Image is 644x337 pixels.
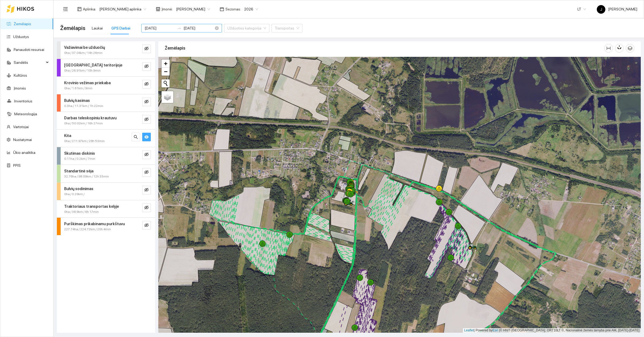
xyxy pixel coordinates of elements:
span: Aplinka : [83,6,96,12]
a: Layers [162,91,173,103]
span: Sandėlis [14,57,44,68]
span: close-circle [215,26,219,30]
a: Žemėlapis [14,22,31,26]
span: 2026 [244,5,258,13]
span: Sezonas : [225,6,241,12]
div: Bulvių sodinimas0ha / 0.29km /eye-invisible [57,183,155,200]
a: Vartotojai [13,125,29,129]
a: Inventorius [14,99,32,103]
strong: Krovinio vežimas priekaba [64,81,111,85]
input: Pradžios data [145,25,175,31]
a: Leaflet [464,328,474,332]
strong: Purškimas prikabinamu purkštuvu [64,222,125,226]
strong: Bulvių sodinimas [64,187,93,191]
button: eye-invisible [142,186,151,194]
div: Purškimas prikabinamu purkštuvu227.74ha / 224.72km / 20h 4mineye-invisible [57,218,155,235]
span: 0ha / 0.29km / [64,192,85,197]
a: Panaudoti resursai [14,47,44,52]
button: eye [142,133,151,141]
span: layout [77,7,82,11]
a: PPIS [13,163,21,168]
button: eye-invisible [142,115,151,124]
div: Traktoriaus transportas kelyje0ha / 38.9km / 6h 17mineye-invisible [57,200,155,218]
span: shop [156,7,160,11]
span: Įmonė : [162,6,173,12]
strong: Traktoriaus transportas kelyje [64,204,119,209]
span: to [177,26,181,30]
strong: Standartinė sėja [64,169,93,173]
button: eye-invisible [142,80,151,88]
span: eye-invisible [144,99,149,105]
strong: Važiavimai be užduočių [64,45,105,50]
span: + [164,60,167,67]
span: eye-invisible [144,46,149,51]
div: Važiavimai be užduočių0ha / 37.04km / 14h 26mineye-invisible [57,41,155,59]
div: Standartinė sėja32.76ha / 98.09km / 12h 33mineye-invisible [57,165,155,182]
strong: Kita [64,134,71,138]
span: calendar [220,7,224,11]
a: Kultūros [14,73,27,77]
span: Žemėlapis [60,24,85,32]
span: eye-invisible [144,188,149,193]
a: Įmonės [14,86,26,90]
div: Bulvių kasimas0.3ha / 11.31km / 1h 22mineye-invisible [57,94,155,112]
div: [GEOGRAPHIC_DATA] teritorijoje0ha / 26.91km / 10h 9mineye-invisible [57,59,155,76]
div: Krovinio vežimas priekaba0ha / 1.61km / 9mineye-invisible [57,77,155,94]
div: Skutimas diskinis0.11ha / 0.2km / 7mineye-invisible [57,147,155,165]
span: search [134,135,138,140]
input: Pabaigos data [184,25,214,31]
span: 0ha / 211.97km / 28h 53min [64,139,105,144]
a: Zoom in [162,60,170,68]
button: eye-invisible [142,221,151,229]
span: 0ha / 26.91km / 10h 9min [64,68,101,73]
span: eye [144,135,149,140]
span: eye-invisible [144,64,149,69]
span: 0ha / 37.04km / 14h 26min [64,50,103,55]
div: | Powered by © HNIT-[GEOGRAPHIC_DATA]; ORT10LT ©, Nacionalinė žemės tarnyba prie AM, [DATE]-[DATE] [463,328,641,333]
span: Jerzy Gvozdovič [176,5,210,13]
span: column-width [605,46,613,50]
a: Esri [493,328,498,332]
a: Meteorologija [14,112,37,116]
a: Nustatymai [13,138,32,142]
strong: Skutimas diskinis [64,151,95,155]
button: eye-invisible [142,168,151,177]
strong: [GEOGRAPHIC_DATA] teritorijoje [64,63,122,67]
span: eye-invisible [144,205,149,210]
strong: Darbas teleskopiniu krautuvu [64,116,116,120]
button: eye-invisible [142,45,151,53]
div: GPS Darbai [111,25,130,31]
span: 227.74ha / 224.72km / 20h 4min [64,227,111,232]
span: 0ha / 38.9km / 6h 17min [64,209,99,214]
span: J [600,5,602,14]
span: eye-invisible [144,82,149,87]
a: Ūkio analitika [13,150,35,155]
button: Initiate a new search [162,79,170,87]
div: Laukai [92,25,103,31]
span: | [499,328,500,332]
span: eye-invisible [144,170,149,175]
button: eye-invisible [142,150,151,159]
button: eye-invisible [142,62,151,71]
span: swap-right [177,26,181,30]
span: eye-invisible [144,152,149,157]
button: eye-invisible [142,98,151,106]
a: Užduotys [13,35,29,39]
span: 0.3ha / 11.31km / 1h 22min [64,103,103,109]
button: column-width [604,44,613,53]
span: eye-invisible [144,117,149,122]
span: LT [577,5,586,13]
span: 0ha / 50.02km / 16h 27min [64,121,103,126]
span: Jerzy Gvozdovicz aplinka [99,5,146,13]
span: 0ha / 1.61km / 9min [64,86,93,91]
span: [PERSON_NAME] [597,7,637,11]
button: search [131,133,140,141]
button: menu-fold [60,4,71,14]
div: Kita0ha / 211.97km / 28h 53minsearcheye [57,129,155,147]
div: Darbas teleskopiniu krautuvu0ha / 50.02km / 16h 27mineye-invisible [57,112,155,129]
span: 0.11ha / 0.2km / 7min [64,156,95,161]
span: eye-invisible [144,223,149,228]
a: Zoom out [162,68,170,76]
span: menu-fold [63,7,68,12]
span: 32.76ha / 98.09km / 12h 33min [64,174,109,179]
